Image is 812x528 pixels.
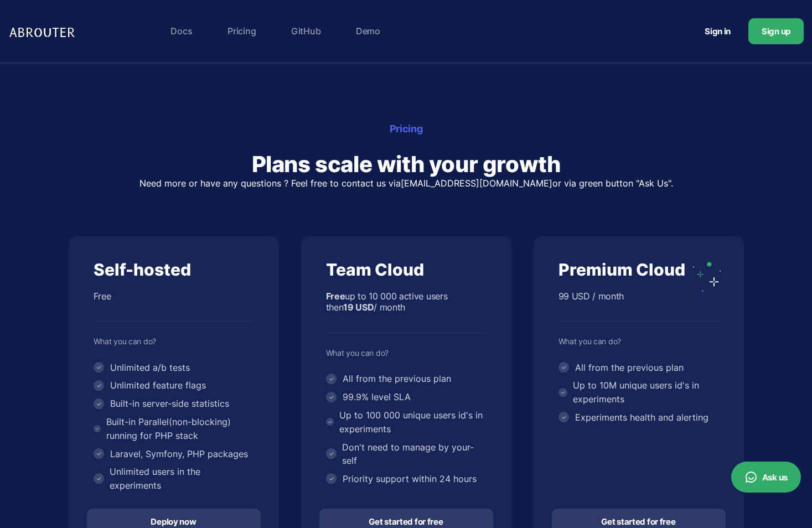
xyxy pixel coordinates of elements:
[731,462,801,493] button: Ask us
[8,20,79,43] img: Logo
[94,361,254,375] li: Unlimited a/b tests
[94,415,254,443] li: Built-in Parallel(non-blocking) running for PHP stack
[326,472,487,486] li: Priority support within 24 hours
[69,179,744,188] p: Need more or have any questions ? Feel free to contact us via or via green button "Ask Us".
[326,291,487,334] div: up to 10 000 active users then / month
[326,441,487,468] li: Don't need to manage by your-self
[94,259,254,281] div: Self-hosted
[558,259,719,281] div: Premium Cloud
[94,397,254,411] li: Built-in server-side statistics
[286,20,327,42] a: GitHub
[94,337,254,346] div: What you can do?
[94,447,254,461] li: Laravel, Symfony, PHP packages
[326,390,487,404] li: 99.9% level SLA
[326,259,487,281] div: Team Cloud
[558,361,719,375] li: All from the previous plan
[401,178,552,189] a: [EMAIL_ADDRESS][DOMAIN_NAME]
[326,408,487,436] li: Up to 100 000 unique users id's in experiments
[94,379,254,392] li: Unlimited feature flags
[326,372,487,386] li: All from the previous plan
[326,348,487,358] div: What you can do?
[326,291,345,302] b: Free
[558,291,719,322] div: 99 USD / month
[350,20,386,42] a: Demo
[343,302,374,313] b: 19 USD
[69,150,744,179] h2: Plans scale with your growth
[558,411,719,425] li: Experiments health and alerting
[69,121,744,136] div: Pricing
[558,337,719,346] div: What you can do?
[558,379,719,406] li: Up to 10M unique users id's in experiments
[222,20,262,42] a: Pricing
[691,21,744,42] a: Sign in
[748,18,804,44] a: Sign up
[94,465,254,493] li: Unlimited users in the experiments
[94,291,254,322] div: Free
[165,20,198,42] a: Docs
